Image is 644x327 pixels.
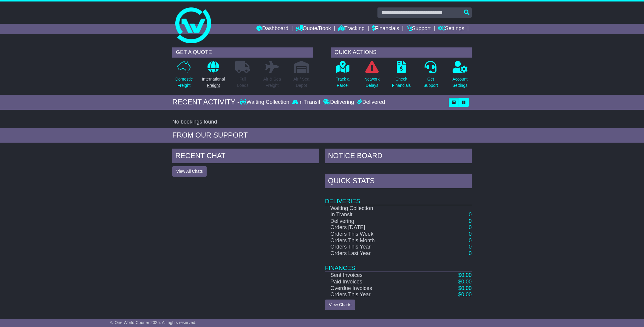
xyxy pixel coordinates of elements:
a: 0 [469,224,472,230]
a: Settings [438,24,464,34]
p: Domestic Freight [175,76,193,89]
div: QUICK ACTIONS [331,47,472,58]
td: Orders This Week [325,231,431,237]
td: Waiting Collection [325,205,431,212]
a: Track aParcel [335,61,350,92]
div: Delivering [322,99,355,106]
a: GetSupport [423,61,438,92]
td: In Transit [325,212,431,218]
a: Quote/Book [296,24,331,34]
a: $0.00 [458,291,472,297]
span: 0.00 [461,285,472,291]
a: CheckFinancials [392,61,411,92]
a: 0 [469,250,472,256]
p: Air & Sea Freight [263,76,281,89]
a: NetworkDelays [364,61,380,92]
span: 0.00 [461,272,472,278]
a: InternationalFreight [202,61,225,92]
td: Orders Last Year [325,250,431,257]
a: View Charts [325,300,355,310]
a: $0.00 [458,272,472,278]
div: RECENT ACTIVITY - [172,98,240,107]
button: View All Chats [172,166,207,177]
a: AccountSettings [452,61,468,92]
a: 0 [469,218,472,224]
p: Air / Sea Depot [293,76,309,89]
p: Account Settings [453,76,468,89]
td: Paid Invoices [325,279,431,285]
td: Deliveries [325,190,472,205]
td: Delivering [325,218,431,225]
td: Sent Invoices [325,272,431,279]
a: DomesticFreight [175,61,193,92]
p: International Freight [202,76,225,89]
td: Finances [325,257,472,272]
a: Support [407,24,431,34]
p: Get Support [423,76,438,89]
span: 0.00 [461,291,472,297]
td: Orders [DATE] [325,224,431,231]
p: Check Financials [392,76,411,89]
a: 0 [469,237,472,243]
div: GET A QUOTE [172,47,313,58]
p: Full Loads [235,76,250,89]
span: 0.00 [461,279,472,285]
div: Waiting Collection [240,99,291,106]
td: Orders This Year [325,244,431,250]
div: No bookings found [172,119,472,125]
a: Dashboard [256,24,288,34]
a: 0 [469,244,472,250]
p: Track a Parcel [336,76,349,89]
a: Financials [372,24,399,34]
div: Quick Stats [325,174,472,190]
td: Overdue Invoices [325,285,431,292]
a: 0 [469,231,472,237]
div: Delivered [355,99,385,106]
td: Orders This Month [325,237,431,244]
td: Orders This Year [325,291,431,298]
a: Tracking [338,24,365,34]
div: In Transit [291,99,322,106]
span: © One World Courier 2025. All rights reserved. [110,320,196,325]
div: RECENT CHAT [172,149,319,165]
a: $0.00 [458,279,472,285]
a: 0 [469,212,472,218]
p: Network Delays [364,76,380,89]
div: NOTICE BOARD [325,149,472,165]
div: FROM OUR SUPPORT [172,131,472,140]
a: $0.00 [458,285,472,291]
